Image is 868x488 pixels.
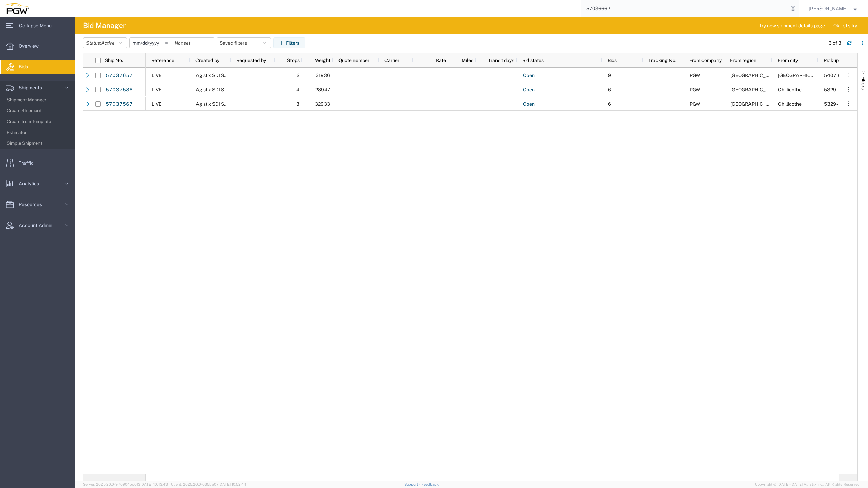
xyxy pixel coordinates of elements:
a: Account Admin [0,218,75,232]
a: Resources [0,198,75,211]
span: Analytics [19,177,44,190]
span: 28947 [315,87,330,92]
input: Not set [172,38,214,48]
span: Traffic [19,156,38,170]
span: From company [689,58,722,63]
span: Try new shipment details page [759,22,825,29]
span: Reference [151,58,174,63]
span: Created by [195,58,219,63]
button: Status:Active [83,37,127,48]
span: Create Shipment [7,104,70,118]
span: 32933 [315,101,330,107]
span: Pickup location [824,58,857,63]
span: Quote number [338,58,369,63]
span: Requested by [236,58,266,63]
a: Traffic [0,156,75,170]
button: Saved filters [217,37,271,48]
span: 9 [608,73,611,78]
span: Shipments [19,81,47,94]
span: Ship No. [105,58,123,63]
span: North America [730,73,779,78]
span: Agistix SDI Services [196,101,240,107]
a: 57037657 [105,70,133,81]
span: Chillicothe [778,87,802,92]
span: Ksenia Gushchina-Kerecz [809,5,848,12]
span: Stops [281,58,300,63]
span: 6 [608,101,611,107]
span: Active [101,40,115,46]
span: Estimator [7,126,70,139]
button: [PERSON_NAME] [808,4,859,13]
span: Copyright © [DATE]-[DATE] Agistix Inc., All Rights Reserved [755,482,860,487]
span: From region [730,58,756,63]
a: Open [523,70,535,81]
span: Transit days [482,58,514,63]
span: Resources [19,198,47,211]
a: Bids [0,60,75,74]
span: PGW [690,73,700,78]
span: LIVE [152,73,162,78]
span: [DATE] 10:43:43 [140,482,168,486]
span: Filters [861,76,866,90]
span: Shipment Manager [7,93,70,107]
span: Glendale [778,73,827,78]
a: Analytics [0,177,75,190]
span: North America [730,87,779,92]
a: 57037567 [105,99,133,110]
span: Bids [19,60,33,74]
span: Agistix SDI Services [196,73,240,78]
span: Tracking No. [648,58,676,63]
div: 3 of 3 [828,40,841,47]
input: Not set [130,38,172,48]
span: Chillicothe [778,101,802,107]
span: Bid status [522,58,544,63]
a: Shipments [0,81,75,94]
span: Overview [19,39,44,53]
span: LIVE [152,87,162,92]
span: From city [778,58,798,63]
span: Server: 2025.20.0-970904bc0f3 [83,482,168,486]
a: Open [523,99,535,110]
span: Rate [419,58,446,63]
span: Account Admin [19,218,57,232]
a: Feedback [421,482,439,486]
button: Ok, let's try [827,20,863,31]
span: 6 [608,87,611,92]
span: PGW [690,101,700,107]
button: Filters [273,37,305,48]
span: PGW [690,87,700,92]
input: Search for shipment number, reference number [581,0,788,17]
span: Create from Template [7,115,70,128]
span: 4 [296,87,299,92]
a: 57037586 [105,85,133,95]
span: Miles [454,58,473,63]
span: LIVE [152,101,162,107]
span: Weight [308,58,330,63]
span: Simple Shipment [7,137,70,150]
a: Support [404,482,421,486]
span: Collapse Menu [19,19,57,32]
span: Carrier [384,58,399,63]
span: 2 [297,73,299,78]
h4: Bid Manager [83,17,126,34]
span: 31936 [316,73,330,78]
span: North America [730,101,779,107]
a: Overview [0,39,75,53]
span: Bids [607,58,617,63]
span: Client: 2025.20.0-035ba07 [171,482,246,486]
img: logo [5,3,29,14]
span: 3 [296,101,299,107]
span: Agistix SDI Services [196,87,240,92]
span: [DATE] 10:52:44 [219,482,246,486]
a: Open [523,85,535,95]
